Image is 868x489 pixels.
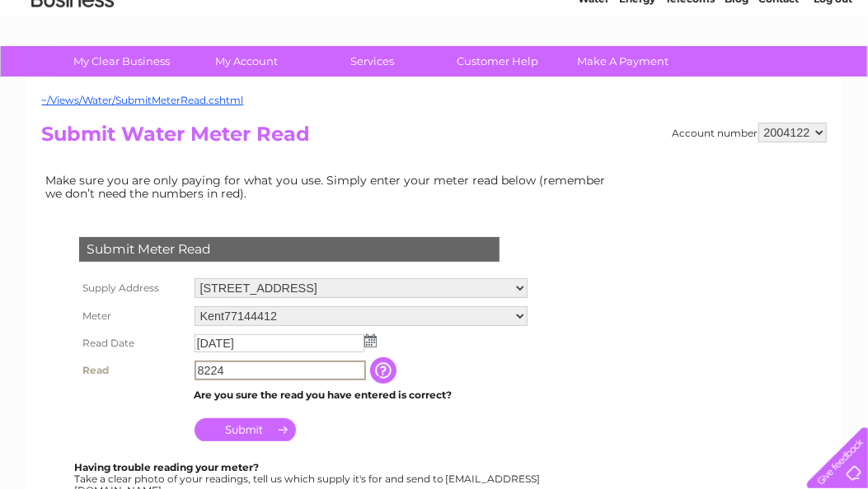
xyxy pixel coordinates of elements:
a: Services [304,46,440,77]
a: My Clear Business [54,46,190,77]
th: Meter [75,302,190,330]
input: Information [370,357,400,384]
th: Supply Address [75,274,190,302]
a: ~/Views/Water/SubmitMeterRead.cshtml [42,94,244,106]
div: Account number [673,123,827,142]
a: My Account [179,46,315,77]
a: Energy [619,70,655,82]
a: Make A Payment [555,46,691,77]
th: Read Date [75,330,190,356]
a: Telecoms [665,70,715,82]
img: ... [364,334,377,347]
img: logo.png [30,43,115,93]
a: Water [578,70,609,82]
td: Are you sure the read you have entered is correct? [190,384,532,406]
th: Read [75,356,190,384]
a: 0333 014 3131 [557,8,671,29]
a: Log out [814,70,852,82]
b: Having trouble reading your meter? [75,461,260,473]
td: Make sure you are only paying for what you use. Simply enter your meter read below (remember we d... [42,170,619,204]
a: Customer Help [429,46,565,77]
a: Blog [725,70,748,82]
h2: Submit Water Meter Read [42,123,827,154]
div: Submit Meter Read [79,237,500,262]
input: Submit [195,418,296,441]
div: Clear Business is a trading name of Verastar Limited (registered in [GEOGRAPHIC_DATA] No. 3667643... [45,9,824,80]
a: Contact [758,70,799,82]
